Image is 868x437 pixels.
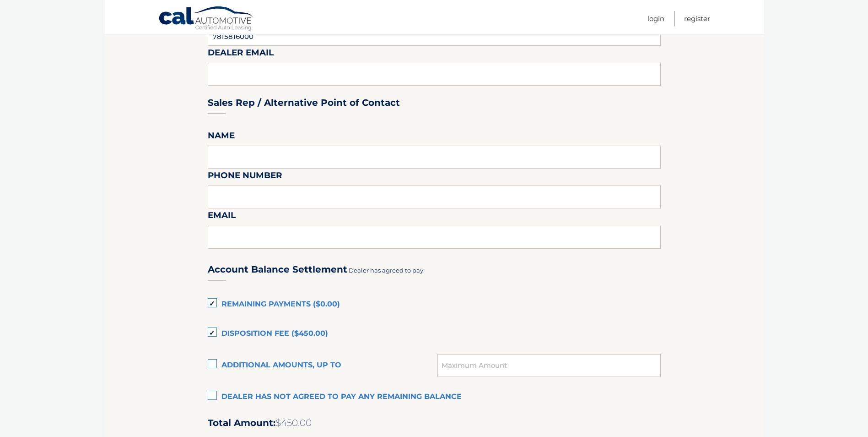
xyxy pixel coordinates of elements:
label: Remaining Payments ($0.00) [208,295,661,314]
a: Cal Automotive [158,6,254,33]
label: Additional amounts, up to [208,356,438,375]
h2: Total Amount: [208,417,661,429]
h3: Account Balance Settlement [208,264,347,275]
label: Name [208,129,235,146]
label: Disposition Fee ($450.00) [208,325,661,343]
h3: Sales Rep / Alternative Point of Contact [208,97,400,109]
label: Phone Number [208,169,282,186]
a: Login [647,11,664,26]
a: Register [684,11,710,26]
label: Dealer Email [208,46,274,63]
label: Email [208,208,236,225]
label: Dealer has not agreed to pay any remaining balance [208,388,661,406]
input: Maximum Amount [437,354,660,377]
span: $450.00 [275,417,312,428]
span: Dealer has agreed to pay: [349,267,425,274]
